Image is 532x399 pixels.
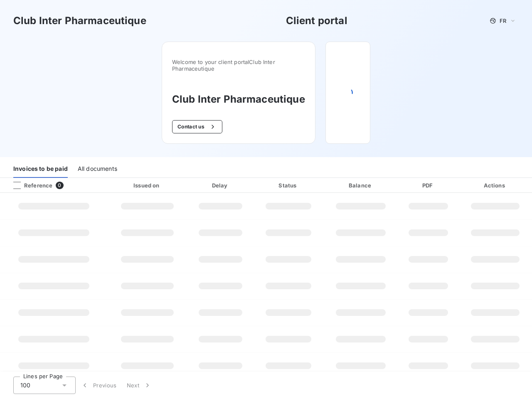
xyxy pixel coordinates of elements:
[460,181,530,190] div: Actions
[7,182,52,189] div: Reference
[109,181,185,190] div: Issued on
[76,377,122,394] button: Previous
[78,160,117,178] div: All documents
[400,181,457,190] div: PDF
[500,17,506,24] span: FR
[13,160,68,178] div: Invoices to be paid
[56,182,63,189] span: 0
[122,377,157,394] button: Next
[325,181,397,190] div: Balance
[172,120,222,133] button: Contact us
[256,181,322,190] div: Status
[20,381,30,389] span: 100
[172,59,305,72] span: Welcome to your client portal Club Inter Pharmaceutique
[13,13,146,28] h3: Club Inter Pharmaceutique
[189,181,252,190] div: Delay
[286,13,347,28] h3: Client portal
[172,92,305,107] h3: Club Inter Pharmaceutique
